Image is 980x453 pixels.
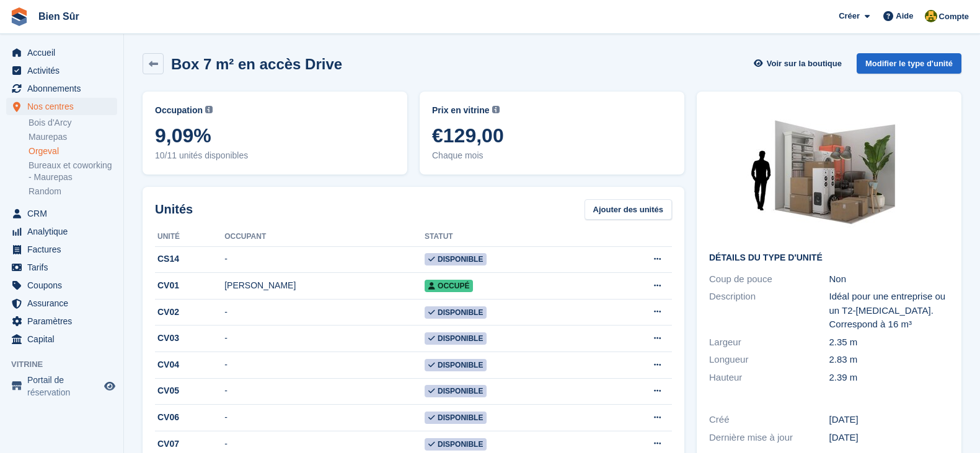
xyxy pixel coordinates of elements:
[492,106,500,113] img: icon-info-grey-7440780725fd019a000dd9b08b2336e03edf1995a4989e88bcd33f0948082b44.svg
[155,200,193,218] h2: Unités
[839,10,860,22] span: Créer
[155,149,395,162] span: 10/11 unités disponibles
[6,295,117,312] a: menu
[155,384,224,397] div: CV05
[425,438,487,451] span: Disponible
[27,80,102,97] span: Abonnements
[6,259,117,276] a: menu
[29,131,117,143] a: Maurepas
[432,104,490,117] span: Prix en vitrine
[829,335,950,350] div: 2.35 m
[753,53,847,74] a: Voir sur la boutique
[6,205,117,222] a: menu
[925,10,937,22] img: Fatima Kelaaoui
[29,117,117,129] a: Bois d'Arcy
[857,53,961,74] a: Modifier le type d'unité
[27,223,102,240] span: Analytique
[6,98,117,115] a: menu
[6,241,117,258] a: menu
[425,253,487,265] span: Disponible
[709,335,829,350] div: Largeur
[585,199,672,220] a: Ajouter des unités
[155,332,224,345] div: CV03
[709,272,829,287] div: Coup de pouce
[736,104,922,243] img: box-7m2.jpg
[425,280,473,292] span: Occupé
[425,385,487,397] span: Disponible
[224,246,425,273] td: -
[155,438,224,451] div: CV07
[6,313,117,330] a: menu
[6,80,117,97] a: menu
[27,241,102,258] span: Factures
[709,371,829,385] div: Hauteur
[155,306,224,319] div: CV02
[155,227,224,247] th: Unité
[709,353,829,367] div: Longueur
[224,378,425,405] td: -
[6,374,117,399] a: menu
[27,62,102,79] span: Activités
[767,58,842,70] span: Voir sur la boutique
[829,371,950,385] div: 2.39 m
[155,279,224,292] div: CV01
[829,431,950,445] div: [DATE]
[155,358,224,371] div: CV04
[29,145,117,157] a: Orgeval
[27,44,102,61] span: Accueil
[425,227,599,247] th: Statut
[829,413,950,427] div: [DATE]
[224,279,425,292] div: [PERSON_NAME]
[829,353,950,367] div: 2.83 m
[11,358,123,371] span: Vitrine
[33,6,84,27] a: Bien Sûr
[432,149,672,162] span: Chaque mois
[171,56,342,72] h2: Box 7 m² en accès Drive
[205,106,213,113] img: icon-info-grey-7440780725fd019a000dd9b08b2336e03edf1995a4989e88bcd33f0948082b44.svg
[155,252,224,265] div: CS14
[432,124,672,147] span: €129,00
[155,411,224,424] div: CV06
[27,98,102,115] span: Nos centres
[425,359,487,371] span: Disponible
[27,374,102,399] span: Portail de réservation
[29,186,117,197] a: Random
[709,253,949,263] h2: Détails du type d'unité
[10,7,29,26] img: stora-icon-8386f47178a22dfd0bd8f6a31ec36ba5ce8667c1dd55bd0f319d3a0aa187defe.svg
[709,413,829,427] div: Créé
[939,11,969,23] span: Compte
[224,405,425,431] td: -
[829,272,950,287] div: Non
[6,223,117,240] a: menu
[224,227,425,247] th: Occupant
[224,299,425,326] td: -
[425,412,487,424] span: Disponible
[155,124,395,147] span: 9,09%
[829,290,950,332] div: Idéal pour une entreprise ou un T2-[MEDICAL_DATA]. Correspond à 16 m³
[709,431,829,445] div: Dernière mise à jour
[6,330,117,348] a: menu
[896,10,913,22] span: Aide
[425,332,487,345] span: Disponible
[224,352,425,379] td: -
[27,330,102,348] span: Capital
[102,379,117,394] a: Boutique d'aperçu
[6,277,117,294] a: menu
[155,104,203,117] span: Occupation
[27,313,102,330] span: Paramètres
[224,326,425,352] td: -
[6,44,117,61] a: menu
[709,290,829,332] div: Description
[6,62,117,79] a: menu
[425,306,487,319] span: Disponible
[27,277,102,294] span: Coupons
[27,259,102,276] span: Tarifs
[27,205,102,222] span: CRM
[27,295,102,312] span: Assurance
[29,160,117,183] a: Bureaux et coworking - Maurepas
